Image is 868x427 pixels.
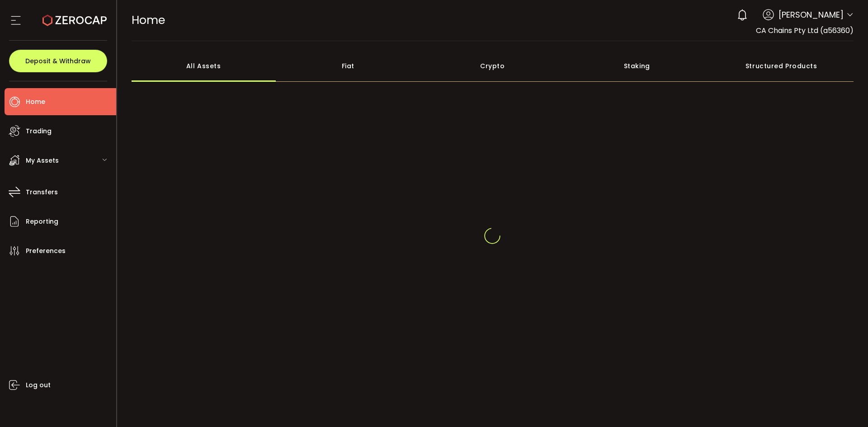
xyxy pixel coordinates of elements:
div: Crypto [420,50,565,82]
span: [PERSON_NAME] [778,9,844,21]
div: Structured Products [709,50,854,82]
span: Preferences [26,244,66,258]
div: Staking [565,50,709,82]
span: Deposit & Withdraw [25,58,91,64]
div: All Assets [132,50,276,82]
span: CA Chains Pty Ltd (a56360) [756,25,854,36]
span: Reporting [26,215,58,228]
div: Fiat [276,50,420,82]
button: Deposit & Withdraw [9,50,107,72]
span: Log out [26,379,51,392]
span: Trading [26,125,52,138]
span: Home [26,95,45,108]
span: Home [132,12,165,28]
span: Transfers [26,186,58,199]
span: My Assets [26,154,59,167]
